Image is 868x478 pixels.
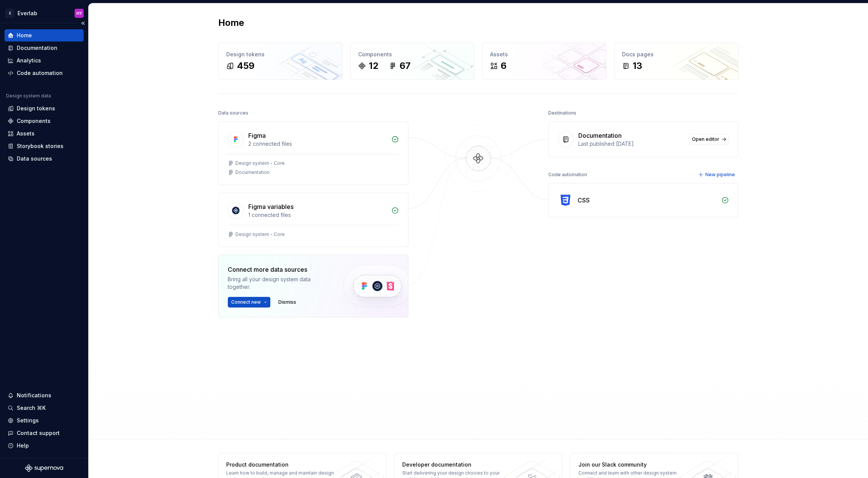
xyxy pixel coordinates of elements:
[5,29,84,41] a: Home
[278,299,296,305] span: Dismiss
[578,196,590,205] div: CSS
[350,43,474,80] a: Components1267
[226,461,337,468] div: Product documentation
[218,108,248,118] div: Data sources
[17,117,51,125] div: Components
[17,130,35,137] div: Assets
[5,440,84,452] button: Help
[5,414,84,427] a: Settings
[622,51,730,58] div: Docs pages
[275,297,300,308] button: Dismiss
[218,121,408,185] a: Figma2 connected filesDesign system - CoreDocumentation
[231,299,261,305] span: Connect new
[5,402,84,414] button: Search ⌘K
[235,169,270,175] div: Documentation
[578,461,689,468] div: Join our Slack community
[218,17,244,29] h2: Home
[578,140,684,148] div: Last published [DATE]
[17,44,57,52] div: Documentation
[226,51,335,58] div: Design tokens
[17,392,51,399] div: Notifications
[5,140,84,152] a: Storybook stories
[228,276,330,291] div: Bring all your design system data together.
[17,105,55,112] div: Design tokens
[17,142,63,150] div: Storybook stories
[578,131,622,140] div: Documentation
[248,202,294,211] div: Figma variables
[5,115,84,127] a: Components
[5,54,84,67] a: Analytics
[400,60,411,72] div: 67
[228,297,270,308] button: Connect new
[78,18,88,29] button: Collapse sidebar
[17,404,46,412] div: Search ⌘K
[501,60,506,72] div: 6
[235,160,285,166] div: Design system - Core
[696,169,738,180] button: New pipeline
[369,60,378,72] div: 12
[490,51,598,58] div: Assets
[548,108,576,118] div: Destinations
[6,93,51,99] div: Design system data
[689,134,729,145] a: Open editor
[25,464,63,472] svg: Supernova Logo
[5,427,84,439] button: Contact support
[17,10,37,17] div: Everlab
[218,43,343,80] a: Design tokens459
[17,57,41,64] div: Analytics
[5,9,14,18] div: E
[482,43,606,80] a: Assets6
[614,43,738,80] a: Docs pages13
[218,193,408,247] a: Figma variables1 connected filesDesign system - Core
[692,136,719,142] span: Open editor
[5,102,84,115] a: Design tokens
[705,172,735,178] span: New pipeline
[5,42,84,54] a: Documentation
[235,231,285,237] div: Design system - Core
[17,417,39,424] div: Settings
[5,153,84,165] a: Data sources
[548,169,587,180] div: Code automation
[17,429,60,437] div: Contact support
[248,140,387,148] div: 2 connected files
[17,155,52,163] div: Data sources
[402,461,513,468] div: Developer documentation
[248,131,266,140] div: Figma
[5,389,84,402] button: Notifications
[17,69,63,77] div: Code automation
[248,211,387,219] div: 1 connected files
[633,60,642,72] div: 13
[76,10,82,16] div: HY
[228,265,330,274] div: Connect more data sources
[358,51,467,58] div: Components
[17,442,29,449] div: Help
[237,60,254,72] div: 459
[5,67,84,79] a: Code automation
[5,127,84,140] a: Assets
[2,5,87,21] button: EEverlabHY
[17,32,32,39] div: Home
